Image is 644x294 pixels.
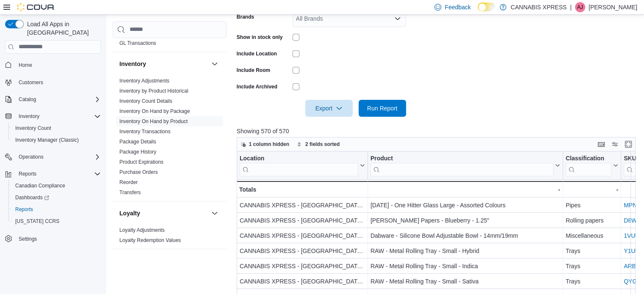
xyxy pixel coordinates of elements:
div: Location [240,154,358,176]
a: Reports [12,204,36,214]
span: Purchase Orders [119,169,158,176]
span: Home [15,60,101,70]
span: Inventory On Hand by Package [119,108,190,115]
span: Loyalty Redemption Values [119,237,181,244]
span: Inventory Count [15,125,51,132]
a: GL Transactions [119,40,156,46]
p: | [570,2,572,12]
div: Dabware - Silicone Bowl Adjustable Bowl - 14mm/19mm [370,231,560,241]
div: RAW - Metal Rolling Tray - Small - Indica [370,261,560,271]
div: CANNABIS XPRESS - [GEOGRAPHIC_DATA] ([GEOGRAPHIC_DATA]) [240,261,365,271]
a: Package History [119,149,156,155]
span: Reports [15,169,101,179]
span: Inventory Count [12,123,101,133]
span: Package Details [119,138,156,145]
button: OCM [119,257,208,265]
input: Dark Mode [478,3,495,11]
a: Inventory Transactions [119,129,171,135]
button: Inventory [210,59,220,69]
span: Inventory [15,111,101,121]
button: 1 column hidden [237,139,293,149]
div: - [370,184,560,195]
span: Inventory On Hand by Product [119,118,188,125]
span: Canadian Compliance [15,182,65,189]
button: Export [305,100,353,117]
span: 2 fields sorted [305,141,340,148]
button: Settings [2,232,104,245]
span: Inventory by Product Historical [119,88,188,94]
a: Product Expirations [119,159,163,165]
a: Loyalty Redemption Values [119,237,181,243]
span: Inventory [19,113,39,120]
div: Inventory [113,76,227,201]
img: Cova [17,3,55,11]
button: Inventory Manager (Classic) [8,134,104,146]
a: Transfers [119,190,141,195]
div: Loyalty [113,225,227,249]
div: Finance [113,28,227,52]
div: CANNABIS XPRESS - [GEOGRAPHIC_DATA] ([GEOGRAPHIC_DATA]) [240,200,365,210]
button: Location [240,154,365,176]
a: Settings [15,234,40,244]
span: GL Transactions [119,40,156,47]
label: Include Location [237,50,277,57]
span: Inventory Manager (Classic) [12,135,101,145]
div: Trays [566,261,618,271]
span: Settings [19,236,37,242]
span: Reports [12,204,101,214]
span: Catalog [15,94,101,104]
a: Dashboards [12,192,53,203]
span: Washington CCRS [12,216,101,226]
div: Classification [566,154,611,162]
nav: Complex example [5,55,101,267]
a: Package Details [119,139,156,145]
button: Inventory [15,111,43,121]
button: Open list of options [394,15,401,22]
button: Keyboard shortcuts [596,139,606,149]
button: Inventory Count [8,122,104,134]
span: Load All Apps in [GEOGRAPHIC_DATA] [24,20,101,37]
label: Show in stock only [237,34,283,41]
button: Operations [2,151,104,163]
button: Reports [8,203,104,215]
div: CANNABIS XPRESS - [GEOGRAPHIC_DATA] ([GEOGRAPHIC_DATA]) [240,231,365,241]
div: Location [240,154,358,162]
button: Inventory [2,110,104,122]
button: Loyalty [119,209,208,217]
button: Catalog [15,94,39,104]
span: Catalog [19,96,36,103]
button: Run Report [359,100,406,117]
button: Product [370,154,560,176]
a: Inventory by Product Historical [119,88,188,94]
a: [US_STATE] CCRS [12,216,63,226]
span: AJ [577,2,583,12]
a: Customers [15,77,47,88]
span: Canadian Compliance [12,181,101,191]
div: Product [370,154,553,162]
div: CANNABIS XPRESS - [GEOGRAPHIC_DATA] ([GEOGRAPHIC_DATA]) [240,246,365,256]
button: Canadian Compliance [8,180,104,192]
p: Showing 570 of 570 [237,127,640,135]
a: Loyalty Adjustments [119,227,165,233]
span: Export [310,100,348,117]
button: Inventory [119,60,208,68]
span: Inventory Transactions [119,128,171,135]
h3: OCM [119,257,133,265]
a: Reorder [119,179,138,185]
span: Product Expirations [119,159,163,165]
span: 1 column hidden [249,141,289,148]
div: [PERSON_NAME] Papers - Blueberry - 1.25" [370,215,560,225]
label: Include Archived [237,83,277,90]
a: Inventory On Hand by Package [119,108,190,114]
div: Anthony John [575,2,585,12]
button: 2 fields sorted [293,139,343,149]
p: [PERSON_NAME] [589,2,637,12]
span: Operations [19,154,44,160]
button: OCM [210,256,220,266]
span: Dashboards [12,192,101,203]
label: Brands [237,14,254,20]
div: [DATE] - One Hitter Glass Large - Assorted Colours [370,200,560,210]
span: Inventory Adjustments [119,77,169,84]
a: Home [15,60,36,70]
